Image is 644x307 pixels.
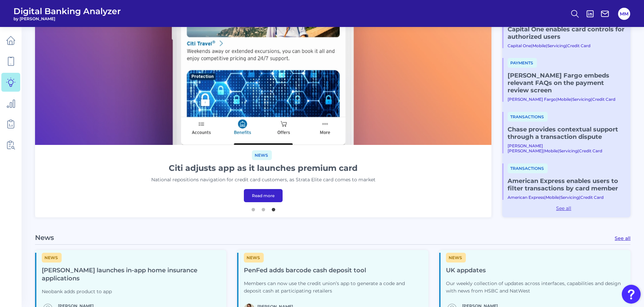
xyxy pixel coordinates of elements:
[543,148,544,153] span: |
[508,26,625,40] a: Capital One enables card controls for authorized users
[244,189,283,202] a: Read more
[13,6,121,16] span: Digital Banking Analyzer
[508,143,543,153] a: [PERSON_NAME] [PERSON_NAME]
[566,43,567,48] span: |
[508,60,537,66] a: Payments
[579,195,580,200] span: |
[544,195,546,200] span: |
[547,43,566,48] a: Servicing
[244,254,264,260] a: News
[508,163,548,173] span: Transactions
[508,126,625,141] a: Chase provides contextual support through a transaction dispute
[446,280,625,295] p: Our weekly collection of updates across interfaces, capabilities and design with news from HSBC a...
[558,148,559,153] span: |
[560,195,579,200] a: Servicing
[42,254,62,260] a: News
[580,195,604,200] a: Credit Card
[578,148,579,153] span: |
[244,253,264,263] span: News
[546,195,559,200] a: Mobile
[559,195,560,200] span: |
[571,97,572,102] span: |
[42,253,62,263] span: News
[508,114,548,120] a: Transactions
[446,253,466,263] span: News
[13,16,121,21] span: by [PERSON_NAME]
[531,43,533,48] span: |
[250,205,257,211] button: 1
[592,97,615,102] a: Credit Card
[270,205,277,211] button: 3
[244,280,423,295] p: Members can now use the credit union’s app to generate a code and deposit cash at participating r...
[557,97,571,102] a: Mobile
[533,43,546,48] a: Mobile
[615,235,631,241] a: See all
[244,267,423,275] h4: PenFed adds barcode cash deposit tool
[579,148,602,153] a: Credit Card
[252,150,272,160] span: News
[508,165,548,171] a: Transactions
[556,97,557,102] span: |
[508,43,531,48] a: Capital One
[446,254,466,260] a: News
[508,58,537,68] span: Payments
[446,267,625,275] h4: UK appdates
[260,205,267,211] button: 2
[151,176,376,184] p: National repositions navigation for credit card customers, as Strata Elite card comes to market
[567,43,590,48] a: Credit Card
[546,43,547,48] span: |
[559,148,578,153] a: Servicing
[508,97,556,102] a: [PERSON_NAME] Fargo
[252,152,272,158] a: News
[508,112,548,122] span: Transactions
[591,97,592,102] span: |
[169,163,358,174] h1: Citi adjusts app as it launches premium card
[508,72,625,94] a: [PERSON_NAME] Fargo embeds relevant FAQs on the payment review screen
[544,148,558,153] a: Mobile
[35,234,54,242] p: News
[618,8,630,20] button: MM
[502,205,625,211] a: See all
[508,177,625,192] a: American Express enables users to filter transactions by card member
[622,285,641,304] button: Open Resource Center
[42,267,221,283] h4: [PERSON_NAME] launches in-app home insurance applications
[42,288,221,296] p: Neobank adds product to app
[508,195,544,200] a: American Express
[572,97,591,102] a: Servicing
